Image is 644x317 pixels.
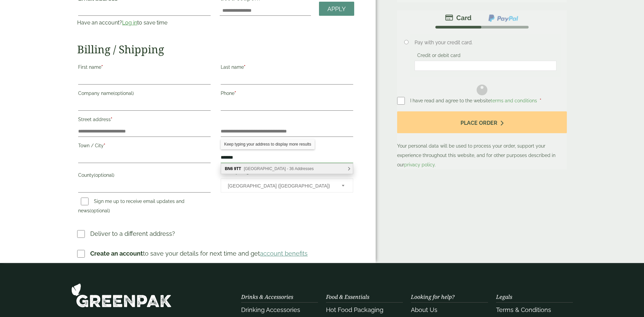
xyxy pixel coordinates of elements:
[260,250,308,257] a: account benefits
[327,5,346,13] span: Apply
[78,115,211,126] label: Street address
[94,172,114,178] span: (optional)
[113,91,134,96] span: (optional)
[234,166,241,171] b: 9TT
[78,141,211,152] label: Town / City
[104,143,105,148] abbr: required
[221,62,353,74] label: Last name
[221,139,314,149] div: Keep typing your address to display more results
[326,306,383,313] a: Hot Food Packaging
[78,170,211,182] label: County
[90,249,308,258] p: to save your details for next time and get
[77,19,212,27] p: Have an account? to save time
[319,2,354,16] a: Apply
[111,117,112,122] abbr: required
[90,250,143,257] strong: Create an account
[77,43,354,56] h2: Billing / Shipping
[81,198,89,205] input: Sign me up to receive email updates and news(optional)
[78,62,211,74] label: First name
[78,89,211,100] label: Company name
[90,208,110,213] span: (optional)
[234,91,236,96] abbr: required
[221,89,353,100] label: Phone
[244,64,246,70] abbr: required
[221,178,353,193] span: Country/Region
[122,19,137,26] a: Log in
[228,179,333,193] span: United Kingdom (UK)
[411,306,437,313] a: About Us
[101,64,103,70] abbr: required
[71,283,172,308] img: GreenPak Supplies
[256,169,257,174] abbr: required
[496,306,551,313] a: Terms & Conditions
[225,166,233,171] b: BN6
[221,164,353,174] div: BN6 9TT
[244,166,314,171] span: [GEOGRAPHIC_DATA] - 36 Addresses
[241,306,300,313] a: Drinking Accessories
[78,199,184,215] label: Sign me up to receive email updates and news
[90,229,175,238] p: Deliver to a different address?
